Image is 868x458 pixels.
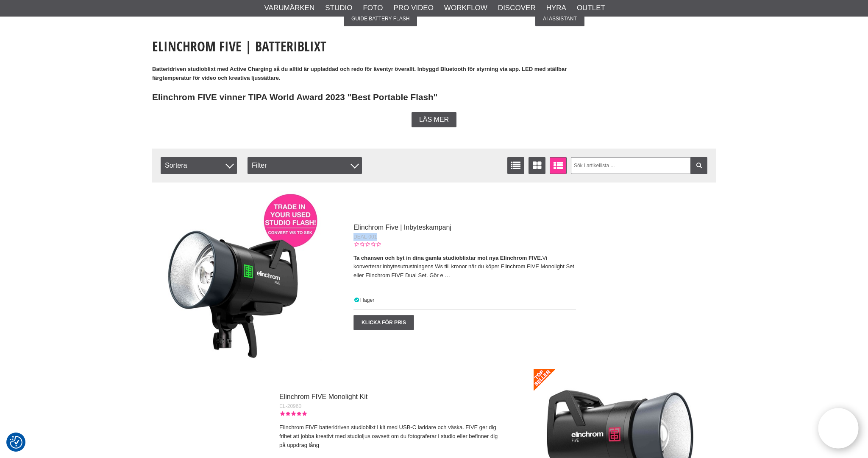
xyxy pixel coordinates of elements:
[353,255,542,261] strong: Ta chansen och byt in dina gamla studioblixtar mot nya Elinchrom FIVE.
[152,37,584,56] h1: Elinchrom FIVE | Batteriblixt
[507,157,524,174] a: Listvisning
[325,3,352,14] a: Studio
[393,3,433,14] a: Pro Video
[571,157,708,174] input: Sök i artikellista ...
[279,410,306,418] div: Kundbetyg: 5.00
[279,423,502,450] p: Elinchrom FIVE batteridriven studioblixt i kit med USB-C laddare och väska. FIVE ger dig frihet a...
[690,157,707,174] a: Filtrera
[529,157,545,174] a: Fönstervisning
[152,91,584,104] h2: Elinchrom FIVE vinner TIPA World Award 2023 "Best Portable Flash"
[10,435,22,450] button: Samtyckesinställningar
[279,403,301,409] span: EL-20960
[353,297,360,303] i: I lager
[353,241,381,248] div: Kundbetyg: 0
[152,66,567,81] strong: Batteridriven studioblixt med Active Charging så du alltid är uppladdad och redo för äventyr över...
[546,3,566,14] a: Hyra
[363,3,383,14] a: Foto
[353,224,451,231] a: Elinchrom Five | Inbyteskampanj
[550,157,567,174] a: Utökad listvisning
[152,191,322,361] img: Elinchrom Five | Inbyteskampanj
[353,254,576,280] p: Vi konverterar inbytesutrustningens Ws till kronor när du köper Elinchrom FIVE Monolight Set elle...
[10,436,22,449] img: Revisit consent button
[279,393,367,400] a: Elinchrom FIVE Monolight Kit
[353,315,414,330] a: Klicka för pris
[360,297,374,303] span: I lager
[344,11,417,26] span: Guide Battery Flash
[353,234,377,240] span: DEAL-001
[498,3,536,14] a: Discover
[445,272,450,278] a: …
[419,116,449,124] span: Läs mer
[248,157,362,174] div: Filter
[535,11,584,26] span: AI Assistant
[577,3,605,14] a: Outlet
[444,3,487,14] a: Workflow
[161,157,237,174] span: Sortera
[264,3,315,14] a: Varumärken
